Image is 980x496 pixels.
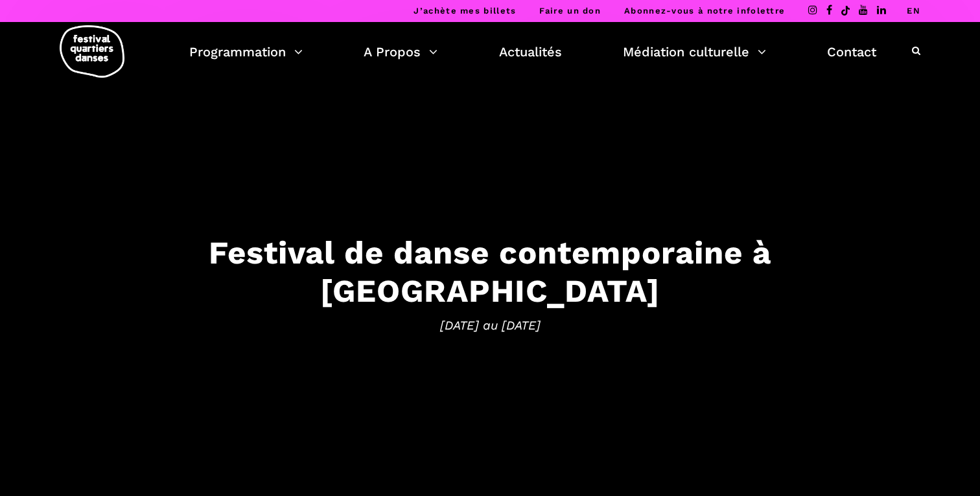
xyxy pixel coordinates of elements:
a: EN [907,6,920,16]
a: Programmation [189,41,303,63]
a: Faire un don [539,6,601,16]
a: Actualités [499,41,562,63]
h3: Festival de danse contemporaine à [GEOGRAPHIC_DATA] [88,233,892,310]
a: Abonnez-vous à notre infolettre [624,6,785,16]
span: [DATE] au [DATE] [88,316,892,335]
a: Contact [827,41,876,63]
img: logo-fqd-med [60,25,124,78]
a: Médiation culturelle [623,41,766,63]
a: A Propos [364,41,437,63]
a: J’achète mes billets [414,6,516,16]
